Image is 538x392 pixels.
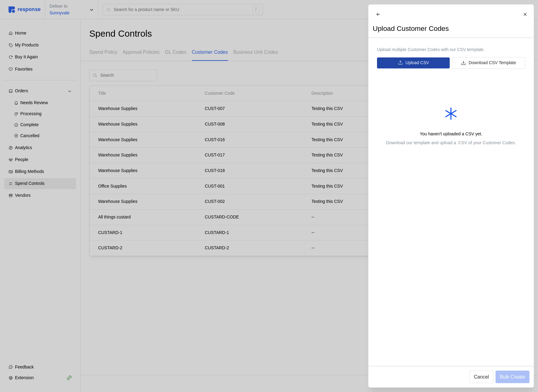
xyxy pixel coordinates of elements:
[377,46,525,53] p: Upload multiple Customer Codes with our CSV template.
[419,131,482,137] p: You haven't uploaded a CSV yet.
[405,60,429,66] p: Upload CSV
[377,57,450,68] button: Upload CSV
[373,24,449,33] h2: Upload Customer Codes
[468,60,516,66] p: Download CSV Template
[386,140,516,146] p: Download our template and upload a .CSV of your Customer Codes.
[474,373,489,381] p: Cancel
[452,57,525,69] button: Download CSV Template
[469,371,493,383] button: Cancel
